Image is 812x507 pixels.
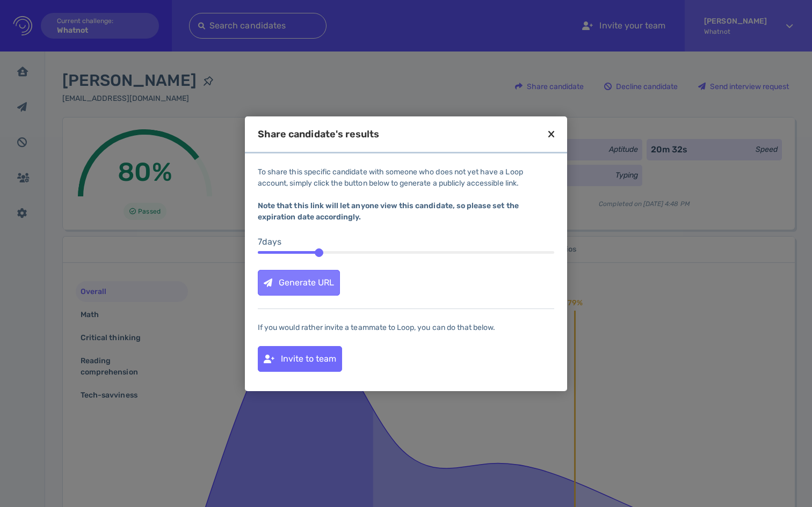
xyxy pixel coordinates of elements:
[258,347,342,371] div: Invite to team
[258,201,519,222] b: Note that this link will let anyone view this candidate, so please set the expiration date accord...
[258,166,554,223] div: To share this specific candidate with someone who does not yet have a Loop account, simply click ...
[258,346,342,372] button: Invite to team
[258,236,554,248] div: 7 day s
[258,322,554,333] div: If you would rather invite a teammate to Loop, you can do that below.
[258,270,339,295] div: Generate URL
[258,129,379,139] div: Share candidate's results
[258,270,340,296] button: Generate URL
